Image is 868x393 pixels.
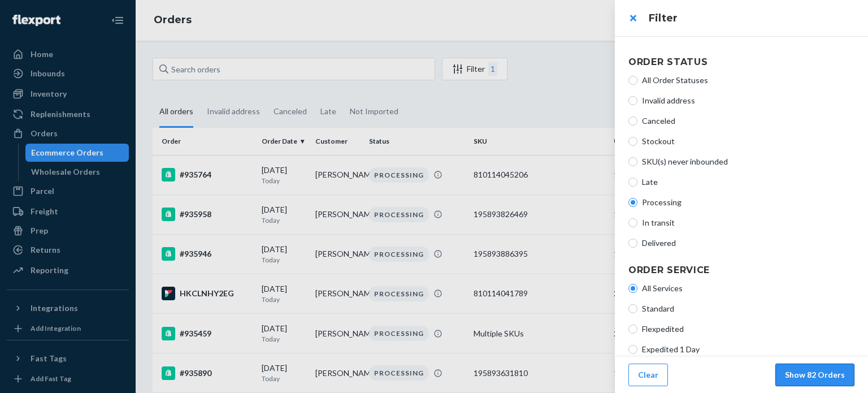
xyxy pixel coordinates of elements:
span: Delivered [642,237,854,249]
span: In transit [642,217,854,228]
span: Expedited 1 Day [642,344,854,355]
h3: Filter [649,11,854,25]
span: Flexpedited [642,323,854,335]
input: Expedited 1 Day [628,345,637,354]
span: All Services [642,283,854,294]
span: Processing [642,197,854,208]
input: Late [628,178,637,187]
span: Standard [642,303,854,314]
input: SKU(s) never inbounded [628,157,637,166]
h4: Order Status [628,55,854,69]
input: Canceled [628,116,637,126]
input: Processing [628,198,637,207]
input: Flexpedited [628,325,637,334]
button: Clear [628,364,668,386]
button: Show 82 Orders [775,364,854,386]
h4: Order Service [628,264,854,277]
input: Invalid address [628,96,637,105]
span: All Order Statuses [642,75,854,86]
input: All Order Statuses [628,76,637,85]
input: All Services [628,284,637,293]
span: Canceled [642,115,854,127]
span: SKU(s) never inbounded [642,156,854,167]
span: Invalid address [642,95,854,106]
span: Late [642,176,854,188]
input: Standard [628,304,637,313]
button: close [622,7,644,29]
span: Stockout [642,136,854,147]
input: Stockout [628,137,637,146]
input: In transit [628,218,637,227]
input: Delivered [628,239,637,248]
